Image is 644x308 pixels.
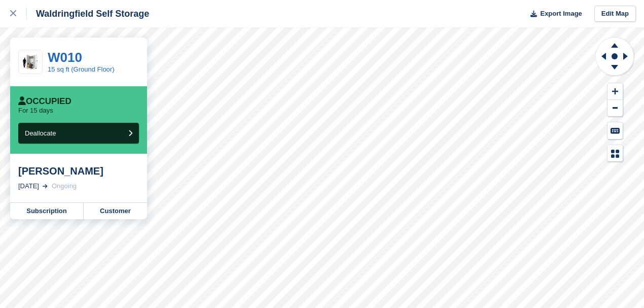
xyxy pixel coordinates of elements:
button: Zoom In [607,83,623,100]
img: 15-sqft-unit%20(7).jpg [19,53,42,71]
span: Export Image [540,9,582,19]
div: [DATE] [18,181,39,191]
button: Export Image [524,6,582,22]
span: Deallocate [25,129,56,137]
img: arrow-right-light-icn-cde0832a797a2874e46488d9cf13f60e5c3a73dbe684e267c42b8395dfbc2abf.svg [43,184,48,188]
a: Customer [84,203,147,219]
p: For 15 days [18,107,53,115]
div: Waldringfield Self Storage [27,8,149,20]
button: Zoom Out [607,100,623,117]
button: Map Legend [607,145,623,162]
a: 15 sq ft (Ground Floor) [48,65,115,73]
div: Ongoing [52,181,77,191]
a: Subscription [10,203,84,219]
div: [PERSON_NAME] [18,165,139,177]
button: Keyboard Shortcuts [607,122,623,139]
a: W010 [48,50,82,65]
a: Edit Map [594,6,636,22]
button: Deallocate [18,123,139,144]
div: Occupied [18,96,71,107]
